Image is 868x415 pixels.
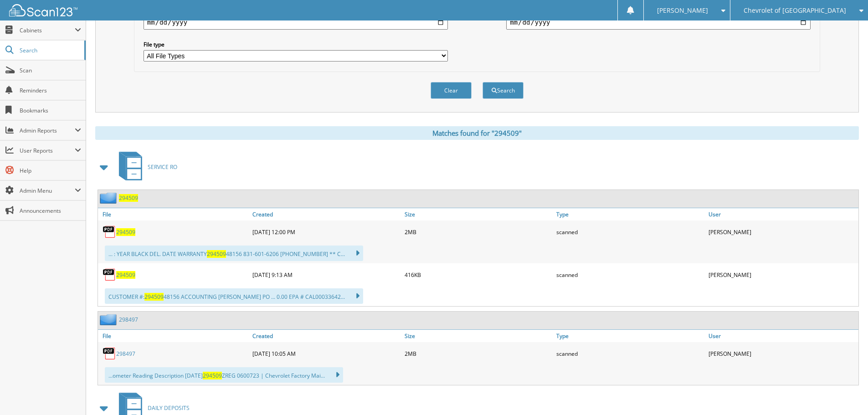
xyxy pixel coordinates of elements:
[105,288,363,304] div: CUSTOMER #: 48156 ACCOUNTING [PERSON_NAME] PO ... 0.00 EPA # CAL00033642...
[100,192,119,204] img: folder2.png
[9,4,77,16] img: scan123-logo-white.svg
[250,266,402,284] div: [DATE] 9:13 AM
[402,208,555,220] a: Size
[119,316,138,323] a: 298497
[20,87,81,94] span: Reminders
[98,208,250,220] a: File
[20,167,81,174] span: Help
[207,250,226,258] span: 294509
[144,293,164,301] span: 294509
[144,15,448,30] input: start
[20,127,75,134] span: Admin Reports
[116,271,135,279] a: 294509
[402,330,555,342] a: Size
[20,67,81,74] span: Scan
[105,246,363,261] div: ... : YEAR BLACK DEL. DATE WARRANTY 48156 831-601-6206 [PHONE_NUMBER] ** C...
[95,126,859,140] div: Matches found for "294509"
[250,344,402,363] div: [DATE] 10:05 AM
[105,367,343,383] div: ...ometer Reading Description [DATE] ZREG 0600723 | Chevrolet Factory Mai...
[402,344,555,363] div: 2MB
[119,194,138,202] a: 294509
[20,207,81,215] span: Announcements
[20,187,75,195] span: Admin Menu
[103,268,116,282] img: PDF.png
[506,15,811,30] input: end
[431,82,472,99] button: Clear
[250,223,402,241] div: [DATE] 12:00 PM
[554,344,706,363] div: scanned
[98,330,250,342] a: File
[554,266,706,284] div: scanned
[250,208,402,220] a: Created
[822,371,868,415] iframe: Chat Widget
[20,46,80,54] span: Search
[554,208,706,220] a: Type
[706,208,858,220] a: User
[113,149,177,185] a: SERVICE RO
[250,330,402,342] a: Created
[706,330,858,342] a: User
[483,82,524,99] button: Search
[103,347,116,360] img: PDF.png
[116,228,135,236] a: 294509
[706,266,858,284] div: [PERSON_NAME]
[20,26,75,34] span: Cabinets
[20,147,75,154] span: User Reports
[203,372,222,379] span: 294509
[554,330,706,342] a: Type
[657,8,708,13] span: [PERSON_NAME]
[103,225,116,239] img: PDF.png
[706,344,858,363] div: [PERSON_NAME]
[402,266,555,284] div: 416KB
[706,223,858,241] div: [PERSON_NAME]
[144,41,448,48] label: File type
[402,223,555,241] div: 2MB
[148,163,177,171] span: SERVICE RO
[20,107,81,114] span: Bookmarks
[116,350,135,358] a: 298497
[554,223,706,241] div: scanned
[148,404,190,412] span: DAILY DEPOSITS
[100,314,119,325] img: folder2.png
[744,8,846,13] span: Chevrolet of [GEOGRAPHIC_DATA]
